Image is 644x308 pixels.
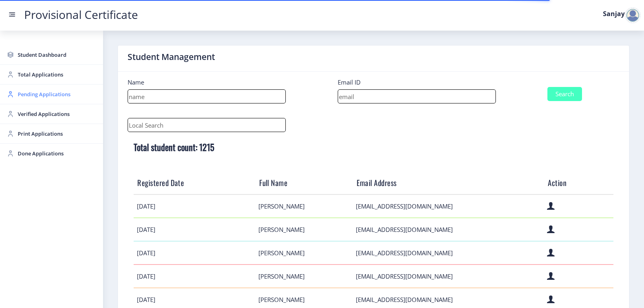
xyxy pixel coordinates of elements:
[353,241,544,265] td: [EMAIL_ADDRESS][DOMAIN_NAME]
[544,172,613,194] th: Action
[18,70,97,79] span: Total Applications
[134,194,256,218] td: [DATE]
[128,89,286,103] input: name
[18,129,97,138] span: Print Applications
[128,118,286,132] input: Local Search
[547,87,582,101] button: Search
[128,52,215,62] label: Student Management
[134,172,256,194] th: Registered Date
[256,265,353,288] td: [PERSON_NAME]
[353,194,544,218] td: [EMAIL_ADDRESS][DOMAIN_NAME]
[603,10,625,17] label: Sanjay
[134,241,256,265] td: [DATE]
[134,141,214,153] b: Total student count: 1215
[16,10,146,19] a: Provisional Certificate
[353,265,544,288] td: [EMAIL_ADDRESS][DOMAIN_NAME]
[18,109,97,119] span: Verified Applications
[134,265,256,288] td: [DATE]
[18,89,97,99] span: Pending Applications
[256,241,353,265] td: [PERSON_NAME]
[18,149,97,158] span: Done Applications
[256,194,353,218] td: [PERSON_NAME]
[338,78,361,86] label: Email ID
[353,218,544,241] td: [EMAIL_ADDRESS][DOMAIN_NAME]
[134,218,256,241] td: [DATE]
[256,172,353,194] th: Full Name
[353,172,544,194] th: Email Address
[128,78,144,86] label: Name
[256,218,353,241] td: [PERSON_NAME]
[338,89,496,103] input: email
[18,50,97,60] span: Student Dashboard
